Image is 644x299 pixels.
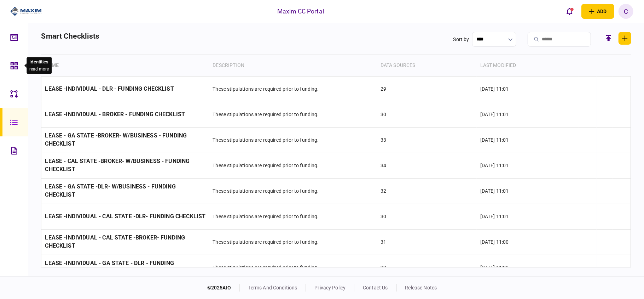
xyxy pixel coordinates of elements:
[45,183,175,198] span: LEASE - GA STATE -DLR- W/BUSINESS - FUNDING CHECKLIST
[209,153,377,178] td: These stipulations are required prior to funding.
[248,285,297,290] a: terms and conditions
[209,255,377,280] td: These stipulations are required prior to funding.
[453,36,469,43] div: Sort by
[377,153,477,178] td: 34
[41,55,209,76] th: Name
[277,7,324,16] div: Maxim CC Portal
[377,55,477,76] th: data sources
[209,229,377,255] td: These stipulations are required prior to funding.
[209,204,377,229] td: These stipulations are required prior to funding.
[377,229,477,255] td: 31
[29,67,49,72] button: read more
[45,260,174,275] span: LEASE -INDIVIDUAL - GA STATE - DLR - FUNDING CHECKLIST
[477,102,579,127] td: [DATE] 11:01
[377,204,477,229] td: 30
[45,234,185,249] span: LEASE -INDIVIDUAL - CAL STATE -BROKER- FUNDING CHECKLIST
[477,76,579,102] td: [DATE] 11:01
[377,178,477,204] td: 32
[41,32,99,55] h2: smart checklists
[405,285,437,290] a: release notes
[477,178,579,204] td: [DATE] 11:01
[619,4,633,19] button: C
[477,204,579,229] td: [DATE] 11:01
[581,4,614,19] button: open adding identity options
[29,58,49,66] div: Identities
[562,4,577,19] button: open notifications list
[45,213,205,220] span: LEASE -INDIVIDUAL - CAL STATE -DLR- FUNDING CHECKLIST
[45,85,174,92] span: LEASE -INDIVIDUAL - DLR - FUNDING CHECKLIST
[477,153,579,178] td: [DATE] 11:01
[477,55,579,76] th: last modified
[314,285,346,290] a: privacy policy
[477,255,579,280] td: [DATE] 11:00
[209,127,377,153] td: These stipulations are required prior to funding.
[10,6,42,17] img: client company logo
[377,255,477,280] td: 29
[363,285,388,290] a: contact us
[209,55,377,76] th: Description
[477,229,579,255] td: [DATE] 11:00
[207,284,240,292] div: © 2025 AIO
[477,127,579,153] td: [DATE] 11:01
[209,178,377,204] td: These stipulations are required prior to funding.
[45,132,187,147] span: LEASE - GA STATE -BROKER- W/BUSINESS - FUNDING CHECKLIST
[377,102,477,127] td: 30
[45,158,190,173] span: LEASE - CAL STATE -BROKER- W/BUSINESS - FUNDING CHECKLIST
[209,76,377,102] td: These stipulations are required prior to funding.
[377,76,477,102] td: 29
[377,127,477,153] td: 33
[209,102,377,127] td: These stipulations are required prior to funding.
[45,111,185,118] span: LEASE -INDIVIDUAL - BROKER - FUNDING CHECKLIST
